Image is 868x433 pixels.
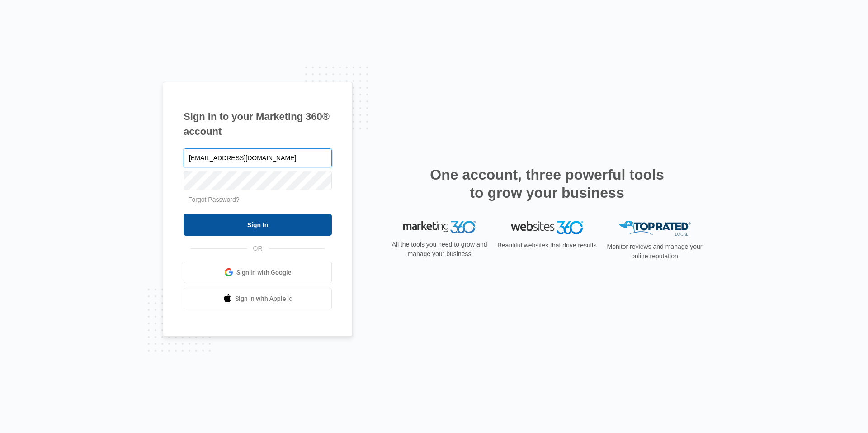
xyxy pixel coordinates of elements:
p: All the tools you need to grow and manage your business [389,240,490,259]
img: Websites 360 [511,221,583,234]
h2: One account, three powerful tools to grow your business [427,166,667,202]
h1: Sign in to your Marketing 360® account [184,109,332,139]
span: Sign in with Apple Id [235,294,293,304]
img: Marketing 360 [403,221,476,233]
img: Top Rated Local [618,221,691,236]
a: Forgot Password? [188,196,240,203]
input: Email [184,148,332,167]
input: Sign In [184,214,332,236]
a: Sign in with Google [184,262,332,283]
span: Sign in with Google [236,268,292,277]
a: Sign in with Apple Id [184,288,332,309]
span: OR [247,244,269,253]
p: Beautiful websites that drive results [496,241,598,250]
p: Monitor reviews and manage your online reputation [604,242,705,261]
